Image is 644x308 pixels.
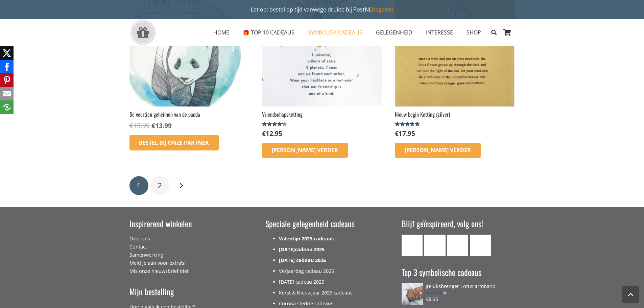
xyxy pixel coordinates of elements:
h2: De veertien geheimen van de panda [129,111,249,118]
a: Terug naar top [622,286,639,303]
a: [DATE] cadeau 2025 [279,257,326,263]
bdi: 12.95 [262,129,282,138]
a: Samenwerking [129,252,163,258]
div: Gewaardeerd 4.00 uit 5 [426,291,447,295]
div: Gewaardeerd 5.00 uit 5 [395,121,421,127]
a: Kerst & Nieuwjaar 2025 cadeaus [279,289,353,296]
a: Over ons [129,235,150,242]
a: Verjaardag cadeau 2025 [279,268,334,274]
bdi: 8.95 [426,296,438,302]
a: E-mail [402,235,423,256]
a: [DATE] cadeau 2025 [279,279,324,285]
a: HOMEHOME Menu [207,24,236,41]
a: Meld je aan voor extra’s! [129,260,186,266]
span: GELEGENHEID [376,29,412,36]
span: SYMBOLIEK CADEAUS [308,29,362,36]
span: SHOP [467,29,481,36]
a: Winkelwagen [500,19,515,46]
a: Corona sterkte cadeaus [279,300,333,307]
img: Lotus armband Zilver en Goudkleurig - cadeau met betekenis [402,283,423,305]
a: Pagina 2 [150,176,169,195]
div: Gewaardeerd 4.00 uit 5 [262,121,288,127]
span: Pagina 1 [129,176,148,195]
a: Mis onze nieuwsbrief niet [129,268,189,274]
span: 2 [158,180,162,191]
h2: Vriendschapsketting [262,111,382,118]
span: HOME [213,29,229,36]
a: 🎁 TOP 10 CADEAUS🎁 TOP 10 CADEAUS Menu [236,24,301,41]
h3: Speciale gelegenheid cadeaus [265,218,379,230]
h3: Blijf geïnspireerd, volg ons! [402,218,515,230]
h2: Nieuw begin Ketting (zilver) [395,111,515,118]
span: € [426,296,429,302]
a: GELEGENHEIDGELEGENHEID Menu [369,24,419,41]
a: Contact [129,243,147,250]
h3: Inspirerend winkelen [129,218,243,230]
span: € [262,129,266,138]
span: 1 [137,180,141,191]
span: € [151,121,155,130]
a: Lees meer over “Nieuw begin Ketting (zilver)” [395,143,481,158]
a: cadeau 2025 [295,246,325,253]
a: Lees meer over “Vriendschapsketting” [262,143,348,158]
a: Valentijn 2025 cadeaus [279,235,334,242]
span: INTERESSE [426,29,453,36]
span: Gewaardeerd uit 5 [395,121,421,127]
a: Volgende [171,176,190,195]
a: Instagram [447,235,469,256]
a: [DATE] [279,246,295,253]
bdi: 15.99 [129,121,150,130]
a: SYMBOLIEK CADEAUSSYMBOLIEK CADEAUS Menu [301,24,369,41]
a: Zoeken [488,24,500,41]
span: Gewaardeerd uit 5 [426,291,443,295]
bdi: 13.99 [151,121,172,130]
nav: Berichten paginering [129,175,515,196]
span: € [395,129,399,138]
a: gift-box-icon-grey-inspirerendwinkelen [129,20,156,45]
a: geluksbrenger Lotus armband [402,283,515,289]
span: Gewaardeerd uit 5 [262,121,283,127]
span: € [129,121,133,130]
a: Negeren [372,6,393,13]
h3: Top 3 symbolische cadeaus [402,267,515,278]
a: Pinterest [470,235,491,256]
span: geluksbrenger Lotus armband [426,283,496,289]
span: 🎁 TOP 10 CADEAUS [243,29,294,36]
a: INTERESSEINTERESSE Menu [419,24,460,41]
a: SHOPSHOP Menu [460,24,488,41]
h3: Mijn bestelling [129,286,243,298]
a: Bestel bij onze Partner [129,135,219,150]
bdi: 17.95 [395,129,415,138]
a: Facebook [424,235,446,256]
